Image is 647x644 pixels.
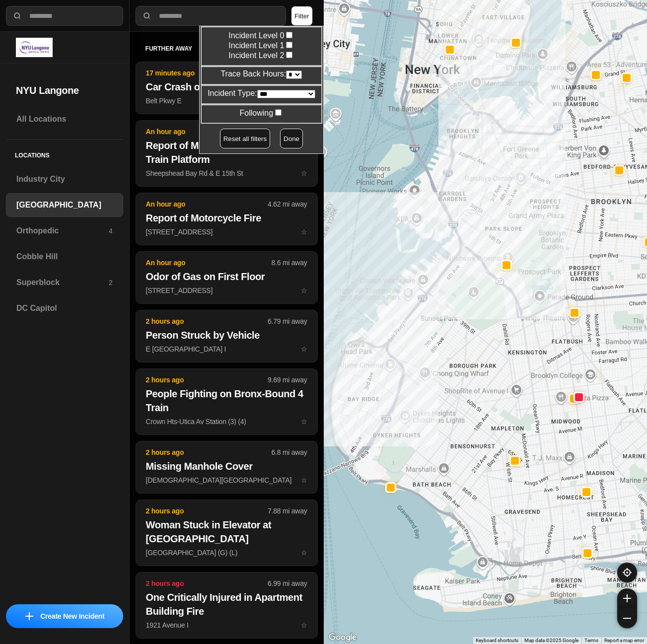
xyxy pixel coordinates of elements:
[136,548,318,557] a: 2 hours ago7.88 mi awayWoman Stuck in Elevator at [GEOGRAPHIC_DATA][GEOGRAPHIC_DATA] (G) (L)star
[6,296,123,320] a: DC Capitol
[280,129,303,148] button: Done
[146,447,272,457] p: 2 hours ago
[6,219,123,243] a: Orthopedic4
[584,638,598,643] a: Terms (opens in new tab)
[16,302,113,314] h3: DC Capitol
[146,475,307,485] p: [DEMOGRAPHIC_DATA][GEOGRAPHIC_DATA]
[136,572,318,639] button: 2 hours ago6.99 mi awayOne Critically Injured in Apartment Building Fire1921 Avenue Istar
[6,604,123,628] button: iconCreate New Incident
[301,549,307,557] span: star
[136,286,318,294] a: An hour ago8.6 mi awayOdor of Gas on First Floor[STREET_ADDRESS]star
[272,258,307,268] p: 8.6 mi away
[208,40,315,50] label: Incident Level 1
[16,83,113,97] h2: NYU Langone
[40,611,104,621] p: Create New Incident
[146,417,307,427] p: Crown Hts-Utica Av Station (3) (4)
[146,548,307,558] p: [GEOGRAPHIC_DATA] (G) (L)
[16,199,113,211] h3: [GEOGRAPHIC_DATA]
[146,270,307,284] h2: Odor of Gas on First Floor
[286,42,292,48] input: Incident Level 1
[146,96,307,106] p: Belt Pkwy E
[617,563,637,582] button: recenter
[208,50,315,60] label: Incident Level 2
[623,614,631,622] img: zoom-out
[268,316,307,326] p: 6.79 mi away
[275,109,282,116] input: Following
[12,11,22,21] img: search
[146,258,272,268] p: An hour ago
[136,621,318,629] a: 2 hours ago6.99 mi awayOne Critically Injured in Apartment Building Fire1921 Avenue Istar
[6,107,123,131] a: All Locations
[6,140,123,167] h5: Locations
[16,225,109,237] h3: Orthopedic
[16,173,113,185] h3: Industry City
[617,608,637,628] button: zoom-out
[291,6,313,26] button: Filter
[136,417,318,426] a: 2 hours ago9.69 mi awayPeople Fighting on Bronx-Bound 4 TrainCrown Hts-Utica Av Station (3) (4)star
[146,316,268,326] p: 2 hours ago
[136,476,318,484] a: 2 hours ago6.8 mi awayMissing Manhole Cover[DEMOGRAPHIC_DATA][GEOGRAPHIC_DATA]star
[301,418,307,426] span: star
[146,459,307,473] h2: Missing Manhole Cover
[301,621,307,629] span: star
[301,169,307,177] span: star
[146,227,307,237] p: [STREET_ADDRESS]
[146,127,268,137] p: An hour ago
[146,518,307,546] h2: Woman Stuck in Elevator at [GEOGRAPHIC_DATA]
[16,277,109,288] h3: Superblock
[146,80,307,94] h2: Car Crash on Belt Parkway
[286,52,292,58] input: Incident Level 2
[268,578,307,588] p: 6.99 mi away
[16,38,53,57] img: logo
[136,345,318,353] a: 2 hours ago6.79 mi awayPerson Struck by VehicleE [GEOGRAPHIC_DATA] Istar
[136,500,318,566] button: 2 hours ago7.88 mi awayWoman Stuck in Elevator at [GEOGRAPHIC_DATA][GEOGRAPHIC_DATA] (G) (L)star
[524,638,578,643] span: Map data ©2025 Google
[301,476,307,484] span: star
[257,90,315,98] select: Incident Type:
[286,32,292,38] input: Incident Level 0
[272,447,307,457] p: 6.8 mi away
[146,211,307,225] h2: Report of Motorcycle Fire
[136,310,318,362] button: 2 hours ago6.79 mi awayPerson Struck by VehicleE [GEOGRAPHIC_DATA] Istar
[240,109,284,117] label: Following
[145,45,283,53] h5: further away
[146,139,307,166] h2: Report of Man Throwing Bottles on Train Platform
[136,120,318,187] button: An hour ago7.51 mi awayReport of Man Throwing Bottles on Train PlatformSheepshead Bay Rd & E 15th...
[476,637,518,644] button: Keyboard shortcuts
[136,62,318,114] button: 17 minutes ago1.28 mi awayCar Crash on Belt ParkwayBelt Pkwy Estar
[268,375,307,385] p: 9.69 mi away
[146,375,268,385] p: 2 hours ago
[286,71,302,79] select: Trace Back Hours:
[109,278,113,287] p: 2
[623,568,632,577] img: recenter
[268,506,307,516] p: 7.88 mi away
[301,228,307,236] span: star
[208,30,315,40] label: Incident Level 0
[220,70,302,78] label: Trace Back Hours:
[301,286,307,294] span: star
[136,251,318,304] button: An hour ago8.6 mi awayOdor of Gas on First Floor[STREET_ADDRESS]star
[6,193,123,217] a: [GEOGRAPHIC_DATA]
[268,199,307,209] p: 4.62 mi away
[623,594,631,602] img: zoom-in
[6,245,123,269] a: Cobble Hill
[146,68,268,78] p: 17 minutes ago
[146,344,307,354] p: E [GEOGRAPHIC_DATA] I
[326,631,359,644] a: Open this area in Google Maps (opens a new window)
[25,612,33,620] img: icon
[617,588,637,608] button: zoom-in
[208,89,315,97] label: Incident Type:
[136,441,318,494] button: 2 hours ago6.8 mi awayMissing Manhole Cover[DEMOGRAPHIC_DATA][GEOGRAPHIC_DATA]star
[136,169,318,177] a: An hour ago7.51 mi awayReport of Man Throwing Bottles on Train PlatformSheepshead Bay Rd & E 15th...
[301,345,307,353] span: star
[146,590,307,618] h2: One Critically Injured in Apartment Building Fire
[146,620,307,630] p: 1921 Avenue I
[146,199,268,209] p: An hour ago
[136,368,318,435] button: 2 hours ago9.69 mi awayPeople Fighting on Bronx-Bound 4 TrainCrown Hts-Utica Av Station (3) (4)star
[146,286,307,295] p: [STREET_ADDRESS]
[142,11,152,21] img: search
[146,328,307,342] h2: Person Struck by Vehicle
[146,387,307,415] h2: People Fighting on Bronx-Bound 4 Train
[6,271,123,294] a: Superblock2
